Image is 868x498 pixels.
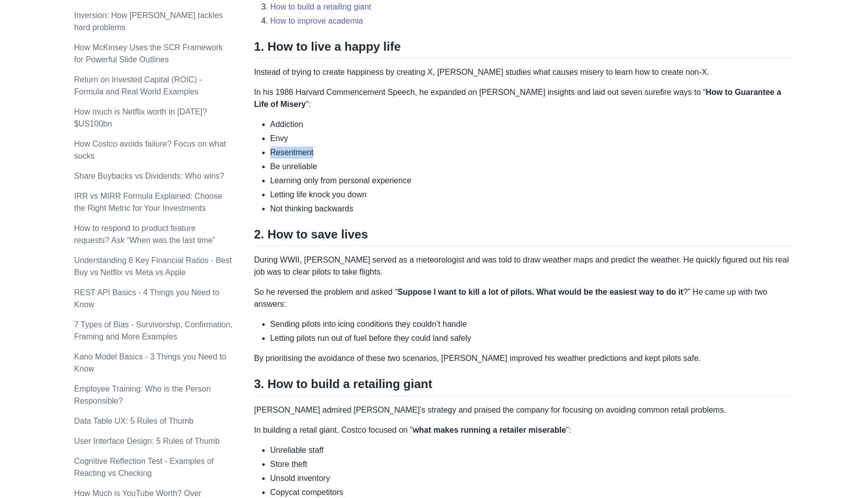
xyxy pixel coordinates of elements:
a: IRR vs MIRR Formula Explained: Choose the Right Metric for Your Investments [74,192,222,212]
a: How to respond to product feature requests? Ask “When was the last time” [74,224,215,244]
a: REST API Basics - 4 Things you Need to Know [74,288,219,309]
a: 7 Types of Bias - Survivorship, Confirmation, Framing and More Examples [74,320,232,341]
a: How to build a retailing giant [270,3,371,11]
li: Envy [270,133,794,145]
li: Letting life knock you down [270,189,794,201]
p: So he reversed the problem and asked “ ?” He came up with two answers: [254,286,794,310]
a: How Costco avoids failure? Focus on what sucks [74,140,226,160]
p: [PERSON_NAME] admired [PERSON_NAME]’s strategy and praised the company for focusing on avoiding c... [254,404,794,416]
li: Store theft [270,458,794,470]
li: Unreliable staff [270,444,794,456]
a: Data Table UX: 5 Rules of Thumb [74,417,193,425]
a: How McKinsey Uses the SCR Framework for Powerful Slide Outlines [74,43,223,64]
li: Not thinking backwards [270,203,794,215]
a: Kano Model Basics - 3 Things you Need to Know [74,352,226,373]
a: Inversion: How [PERSON_NAME] tackles hard problems [74,11,223,32]
li: Letting pilots run out of fuel before they could land safely [270,332,794,344]
a: Employee Training: Who is the Person Responsible? [74,385,210,405]
a: How much is Netflix worth in [DATE]? $US100bn [74,107,207,128]
a: Cognitive Reflection Test - Examples of Reacting vs Checking [74,457,213,477]
h2: 3. How to build a retailing giant [254,377,794,396]
h2: 2. How to save lives [254,227,794,246]
li: Unsold inventory [270,472,794,484]
h2: 1. How to live a happy life [254,39,794,58]
p: In his 1986 Harvard Commencement Speech, he expanded on [PERSON_NAME] insights and laid out seven... [254,86,794,110]
strong: Suppose I want to kill a lot of pilots. What would be the easiest way to do it [397,288,683,296]
p: During WWII, [PERSON_NAME] served as a meteorologist and was told to draw weather maps and predic... [254,254,794,278]
a: Understanding 6 Key Financial Ratios - Best Buy vs Netflix vs Meta vs Apple [74,256,232,277]
li: Addiction [270,118,794,131]
li: Be unreliable [270,161,794,173]
a: User Interface Design: 5 Rules of Thumb [74,437,220,445]
p: By prioritising the avoidance of these two scenarios, [PERSON_NAME] improved his weather predicti... [254,352,794,364]
a: Return on Invested Capital (ROIC) - Formula and Real World Examples [74,75,201,96]
p: In building a retail giant, Costco focused on " ": [254,424,794,436]
p: Instead of trying to create happiness by creating X, [PERSON_NAME] studies what causes misery to ... [254,66,794,78]
a: Share Buybacks vs Dividends: Who wins? [74,172,224,180]
li: Resentment [270,147,794,159]
strong: what makes running a retailer miserable [413,426,566,434]
li: Learning only from personal experience [270,175,794,187]
li: Sending pilots into icing conditions they couldn’t handle [270,318,794,330]
a: How to improve academia [270,17,363,25]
